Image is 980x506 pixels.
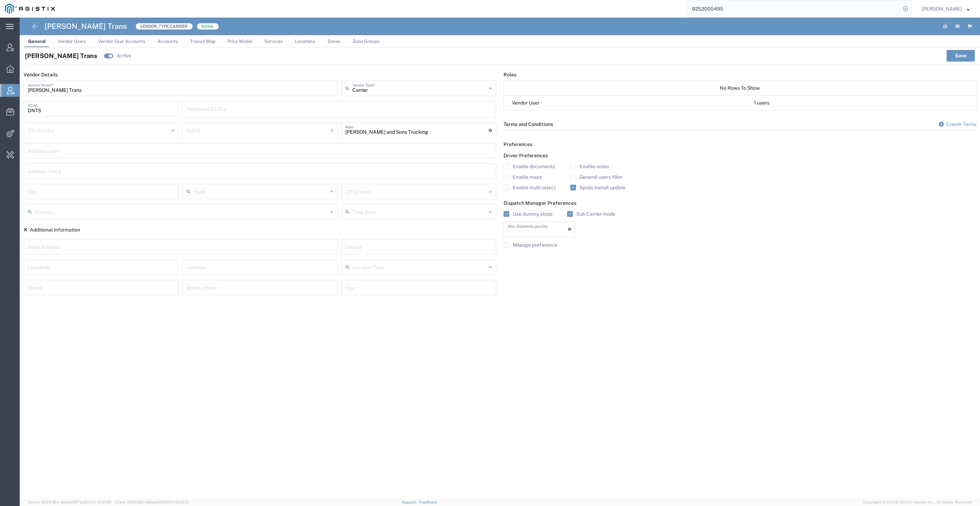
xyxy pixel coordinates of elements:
[570,185,626,190] label: Spoils transit update
[504,141,976,148] h5: Preferences
[24,71,497,78] h5: Vendor Details
[504,71,976,78] h5: Roles
[352,39,380,44] span: Zone Groups
[504,200,976,206] h5: Dispatch Manager Preferences
[25,51,97,61] span: [PERSON_NAME] Trans
[84,500,111,504] span: [DATE] 10:10:00
[190,39,216,44] span: Transit Map
[570,174,622,180] label: General users filter
[921,5,970,13] button: [PERSON_NAME]
[504,242,557,248] label: Mileage preference
[295,39,315,44] span: Locations
[228,39,252,44] span: Price Model
[504,211,552,217] label: Use dummy stops
[567,211,615,217] label: Sub Carrier mode
[570,164,609,169] label: Enable notes
[161,500,189,504] span: [DATE] 10:06:13
[922,5,962,13] span: Don'Jon Kelly
[504,81,976,96] div: No Rows To Show
[327,39,340,44] span: Zones
[24,227,80,233] a: Hide Additional Information
[946,121,976,127] span: Create Terms
[5,4,55,14] img: logo
[504,164,555,169] label: Enable documents
[504,153,976,159] h5: Driver Preferences
[264,39,283,44] span: Services
[947,50,975,61] button: Save
[754,100,769,106] a: View Users
[197,23,219,30] span: Active
[28,39,46,44] span: General
[98,39,146,44] span: Vendor User Accounts
[402,500,419,504] a: Support
[419,500,437,504] a: Feedback
[58,39,86,44] span: Vendor Users
[158,39,178,44] span: Accounts
[504,96,746,110] div: Vendor User
[117,52,131,59] label: Active
[504,174,542,180] label: Enable maps
[135,23,193,30] span: VENDOR_TYPE.CARRIER
[115,500,189,504] span: Client: 2025.18.0-198a450
[45,18,127,35] h4: [PERSON_NAME] Trans
[504,121,976,128] h5: Terms and Conditions
[28,500,111,504] span: Server: 2025.18.0-a0edd1917ac
[687,0,901,17] input: Search for shipment number, reference number
[504,185,556,190] label: Enable multi select
[863,499,972,505] span: Copyright © [DATE]-[DATE] Agistix Inc., All Rights Reserved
